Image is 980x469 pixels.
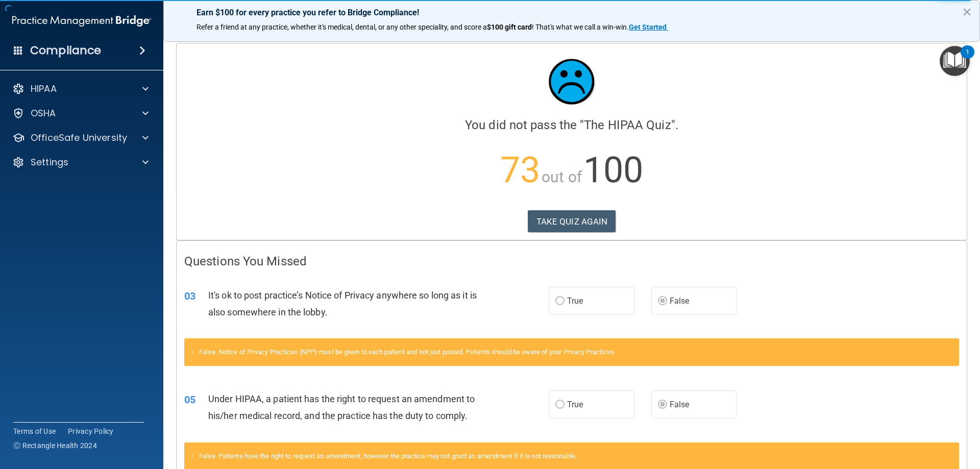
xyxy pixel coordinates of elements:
[629,23,667,31] strong: Get Started
[31,83,57,95] p: HIPAA
[500,149,540,191] span: 73
[670,296,690,306] span: False
[68,426,114,436] a: Privacy Policy
[30,43,101,58] h4: Compliance
[12,83,149,95] a: HIPAA
[542,168,582,186] span: out of
[532,23,629,31] span: ! That's what we call a win-win.
[199,348,616,356] span: False. Notice of Privacy Practices (NPP) must be given to each patient and not just posted. Patie...
[670,400,690,409] span: False
[555,298,565,305] input: True
[962,4,972,20] button: Close
[184,118,959,132] h4: You did not pass the " ".
[184,290,195,302] span: 03
[487,23,532,31] strong: $100 gift card
[12,156,149,168] a: Settings
[31,132,127,144] p: OfficeSafe University
[13,440,97,451] span: Ⓒ Rectangle Health 2024
[197,8,947,17] p: Earn $100 for every practice you refer to Bridge Compliance!
[197,23,487,31] span: Refer a friend at any practice, whether it's medical, dental, or any other speciality, and score a
[541,51,602,112] img: sad_face.ecc698e2.jpg
[567,296,583,306] span: True
[12,107,149,119] a: OSHA
[555,401,565,409] input: True
[184,255,959,268] h4: Questions You Missed
[966,52,969,65] div: 1
[583,149,643,191] span: 100
[12,132,149,144] a: OfficeSafe University
[184,393,195,406] span: 05
[528,210,616,233] button: TAKE QUIZ AGAIN
[658,401,667,409] input: False
[658,298,667,305] input: False
[208,393,475,421] span: Under HIPAA, a patient has the right to request an amendment to his/her medical record, and the p...
[584,118,671,132] span: The HIPAA Quiz
[940,46,970,76] button: Open Resource Center, 1 new notification
[31,156,68,168] p: Settings
[13,426,56,436] a: Terms of Use
[199,452,577,460] span: False. Patients have the right to request an amendment, however the practice may not grant an ame...
[12,11,151,31] img: PMB logo
[567,400,583,409] span: True
[629,23,668,31] a: Get Started
[31,107,56,119] p: OSHA
[208,290,477,317] span: It's ok to post practice’s Notice of Privacy anywhere so long as it is also somewhere in the lobby.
